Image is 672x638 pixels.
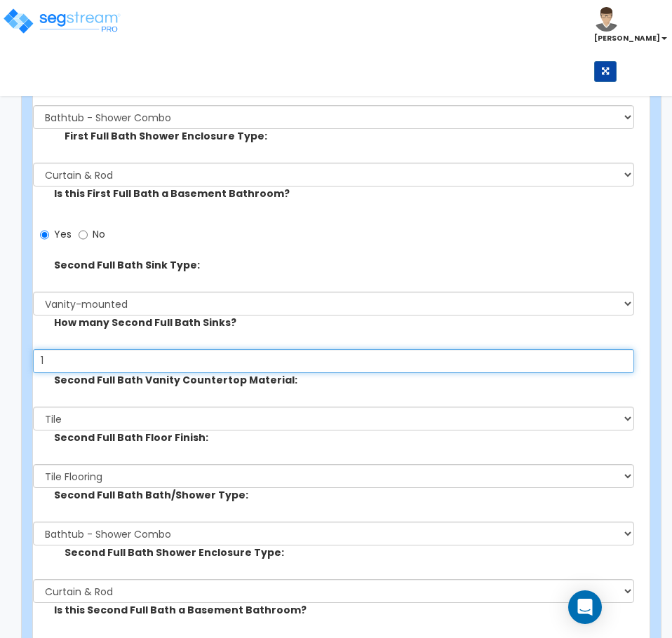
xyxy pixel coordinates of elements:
[54,373,631,387] label: Second Full Bath Vanity Countertop Material:
[54,227,72,241] span: Yes
[2,7,121,35] img: logo_pro_r.png
[65,545,631,559] label: Second Full Bath Shower Enclosure Type:
[79,227,88,243] input: No
[40,227,49,243] input: Yes
[54,488,631,502] label: Second Full Bath Bath/Shower Type:
[594,33,660,43] b: [PERSON_NAME]
[54,315,631,330] label: How many Second Full Bath Sinks?
[568,590,602,624] div: Open Intercom Messenger
[594,7,619,32] img: avatar.png
[65,129,631,143] label: First Full Bath Shower Enclosure Type:
[54,430,631,444] label: Second Full Bath Floor Finish:
[54,258,631,272] label: Second Full Bath Sink Type:
[54,603,631,617] label: Is this Second Full Bath a Basement Bathroom?
[93,227,105,241] span: No
[54,186,631,201] label: Is this First Full Bath a Basement Bathroom?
